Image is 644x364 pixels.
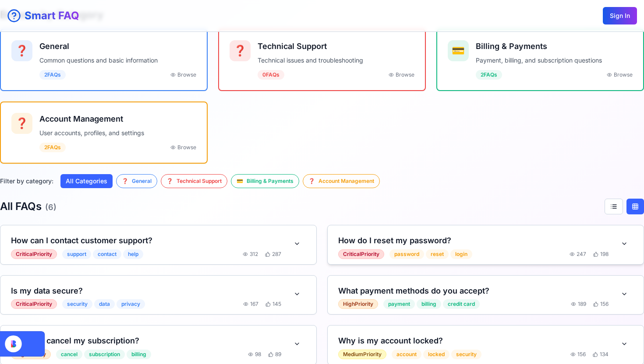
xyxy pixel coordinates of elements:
[11,113,32,134] div: ❓
[84,350,125,359] div: subscription
[166,178,173,185] span: ❓
[39,70,66,80] div: 2 FAQ s
[250,251,258,258] span: 312
[338,336,609,346] h3: Why is my account locked?
[237,178,243,185] span: 💳
[318,178,374,185] span: Account Management
[94,299,115,309] div: data
[60,174,113,188] button: All Categories
[122,178,128,185] span: ❓
[338,299,378,309] div: High Priority
[417,299,441,309] div: billing
[230,40,251,61] div: ❓
[396,71,414,78] span: Browse
[11,336,281,346] h3: How do I cancel my subscription?
[93,249,121,259] div: contact
[443,299,480,309] div: credit card
[177,144,196,151] span: Browse
[614,71,633,78] span: Browse
[476,56,633,65] p: Payment, billing, and subscription questions
[177,71,196,78] span: Browse
[338,249,384,259] div: Critical Priority
[448,40,469,61] div: 💳
[600,301,609,308] span: 156
[476,70,502,80] div: 2 FAQ s
[383,299,415,309] div: payment
[177,178,222,185] span: Technical Support
[39,143,66,152] div: 2 FAQ s
[275,351,281,358] span: 89
[11,236,281,246] h3: How can I contact customer support?
[392,350,421,359] div: account
[255,351,261,358] span: 98
[423,350,449,359] div: locked
[39,113,196,125] h3: Account Management
[11,299,57,309] div: Critical Priority
[338,286,609,296] h3: What payment methods do you accept?
[272,251,281,258] span: 287
[250,301,258,308] span: 167
[127,350,151,359] div: billing
[258,56,414,65] p: Technical issues and troubleshooting
[11,40,32,61] div: ❓
[39,56,196,65] p: Common questions and basic information
[11,286,281,296] h3: Is my data secure?
[272,301,281,308] span: 145
[450,249,472,259] div: login
[577,251,586,258] span: 247
[62,249,91,259] div: support
[39,129,196,137] p: User accounts, profiles, and settings
[476,40,633,52] h3: Billing & Payments
[62,299,92,309] div: security
[578,301,586,308] span: 189
[132,178,152,185] span: General
[45,203,57,212] span: ( 6 )
[426,249,449,259] div: reset
[603,7,637,24] button: Sign In
[338,350,386,359] div: Medium Priority
[451,350,481,359] div: security
[39,40,196,52] h3: General
[258,70,284,80] div: 0 FAQ s
[389,249,424,259] div: password
[117,299,145,309] div: privacy
[247,178,294,185] span: Billing & Payments
[123,249,143,259] div: help
[258,40,414,52] h3: Technical Support
[577,351,586,358] span: 156
[25,9,79,23] h1: Smart FAQ
[308,178,315,185] span: ❓
[600,251,609,258] span: 198
[338,236,609,246] h3: How do I reset my password?
[11,249,57,259] div: Critical Priority
[600,351,609,358] span: 134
